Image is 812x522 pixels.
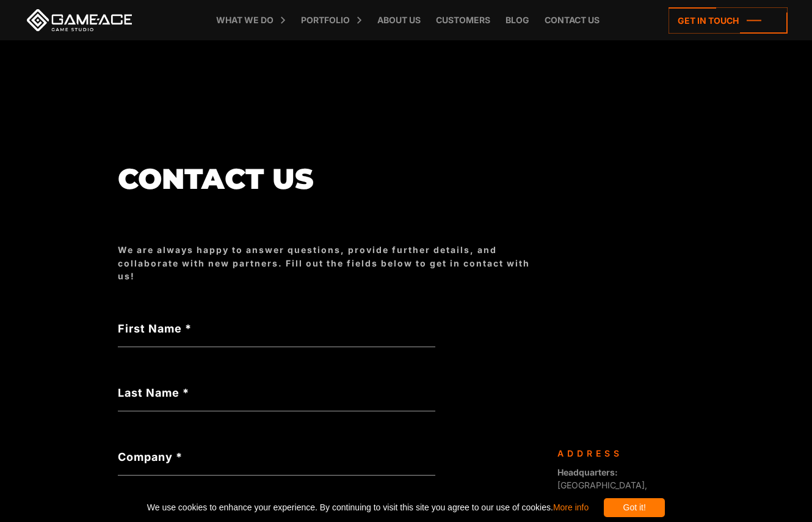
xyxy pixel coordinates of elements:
[669,7,788,34] a: Get in touch
[557,447,686,460] div: Address
[118,243,545,282] div: We are always happy to answer questions, provide further details, and collaborate with new partne...
[118,320,435,337] label: First Name *
[557,467,618,477] strong: Headquarters:
[118,384,435,401] label: Last Name *
[147,498,589,517] span: We use cookies to enhance your experience. By continuing to visit this site you agree to our use ...
[557,467,647,503] span: [GEOGRAPHIC_DATA], [GEOGRAPHIC_DATA]
[118,449,435,465] label: Company *
[118,163,545,194] h1: Contact us
[553,502,589,512] a: More info
[604,498,665,517] div: Got it!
